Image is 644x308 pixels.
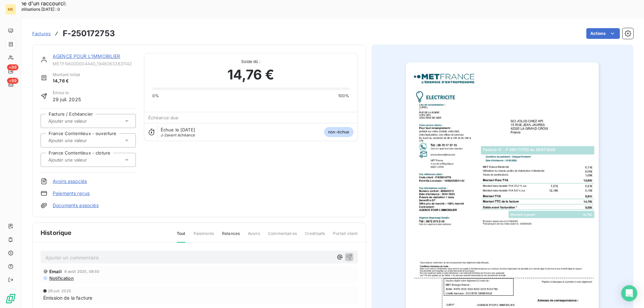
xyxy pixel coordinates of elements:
span: +99 [7,78,18,84]
span: Notification [49,275,74,281]
span: 100% [338,93,350,99]
span: Paiements [194,231,214,242]
a: Paiements reçus [53,190,90,197]
span: METFRA000004440_19482633831142 [53,61,136,66]
span: 14,76 € [53,78,80,84]
span: J-2 [161,133,167,137]
a: Avoirs associés [53,178,87,185]
img: Logo LeanPay [5,293,16,304]
a: Documents associés [53,202,99,209]
span: Historique [41,228,72,237]
span: 29 juil. 2025 [48,289,71,293]
span: Émission de la facture [43,294,92,301]
span: Factures [32,31,51,36]
span: Email [49,269,62,274]
span: 29 juil. 2025 [53,96,81,103]
a: AGENCE POUR L'IMMOBILIER [53,53,120,59]
span: Solde dû : [152,59,350,65]
span: avant échéance [161,133,195,137]
div: Open Intercom Messenger [621,285,637,301]
input: Ajouter une valeur [48,157,115,163]
button: Actions [586,28,620,39]
a: Factures [32,30,51,37]
span: Creditsafe [305,231,325,242]
span: Échue le [DATE] [161,127,195,132]
span: Émise le [53,90,81,96]
span: 0% [152,93,159,99]
span: Échéance due [148,115,179,120]
span: Portail client [333,231,358,242]
span: Tout [177,231,185,243]
span: Montant initial [53,72,80,78]
input: Ajouter une valeur [48,137,115,143]
span: 8 août 2025, 08:50 [64,269,100,273]
span: Commentaires [268,231,297,242]
a: +99 [5,66,16,76]
span: +99 [7,64,18,70]
span: Relances [222,231,240,242]
input: Ajouter une valeur [48,118,115,124]
span: Avoirs [248,231,260,242]
a: +99 [5,79,16,90]
span: non-échue [324,127,353,137]
span: 14,76 € [227,65,274,85]
h3: F-250172753 [63,27,115,40]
